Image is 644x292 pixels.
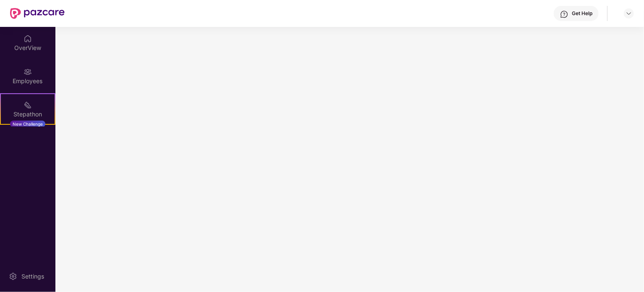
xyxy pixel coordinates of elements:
[1,110,55,118] div: Stepathon
[10,121,45,127] div: New Challenge
[24,34,32,43] img: svg+xml;base64,PHN2ZyBpZD0iSG9tZSIgeG1sbnM9Imh0dHA6Ly93d3cudzMub3JnLzIwMDAvc3ZnIiB3aWR0aD0iMjAiIG...
[9,272,17,281] img: svg+xml;base64,PHN2ZyBpZD0iU2V0dGluZy0yMHgyMCIgeG1sbnM9Imh0dHA6Ly93d3cudzMub3JnLzIwMDAvc3ZnIiB3aW...
[24,101,32,109] img: svg+xml;base64,PHN2ZyB4bWxucz0iaHR0cDovL3d3dy53My5vcmcvMjAwMC9zdmciIHdpZHRoPSIyMSIgaGVpZ2h0PSIyMC...
[24,68,32,76] img: svg+xml;base64,PHN2ZyBpZD0iRW1wbG95ZWVzIiB4bWxucz0iaHR0cDovL3d3dy53My5vcmcvMjAwMC9zdmciIHdpZHRoPS...
[560,10,568,18] img: svg+xml;base64,PHN2ZyBpZD0iSGVscC0zMngzMiIgeG1sbnM9Imh0dHA6Ly93d3cudzMub3JnLzIwMDAvc3ZnIiB3aWR0aD...
[10,8,65,19] img: New Pazcare Logo
[626,10,632,17] img: svg+xml;base64,PHN2ZyBpZD0iRHJvcGRvd24tMzJ4MzIiIHhtbG5zPSJodHRwOi8vd3d3LnczLm9yZy8yMDAwL3N2ZyIgd2...
[572,10,592,17] div: Get Help
[19,272,47,281] div: Settings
